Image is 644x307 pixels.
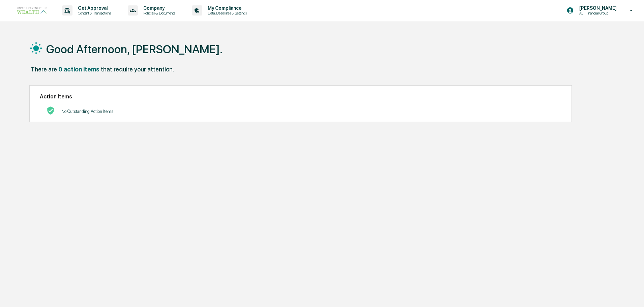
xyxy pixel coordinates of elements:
[72,11,114,16] p: Content & Transactions
[574,11,620,16] p: Aul Financial Group
[47,106,55,115] img: No Actions logo
[138,11,178,16] p: Policies & Documents
[202,11,250,16] p: Data, Deadlines & Settings
[31,66,57,73] div: There are
[40,93,561,100] h2: Action Items
[138,5,178,11] p: Company
[61,109,113,114] p: No Outstanding Action Items
[16,6,49,15] img: logo
[72,5,114,11] p: Get Approval
[58,66,99,73] div: 0 action items
[202,5,250,11] p: My Compliance
[574,5,620,11] p: [PERSON_NAME]
[46,42,223,56] h1: Good Afternoon, [PERSON_NAME].
[101,66,174,73] div: that require your attention.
